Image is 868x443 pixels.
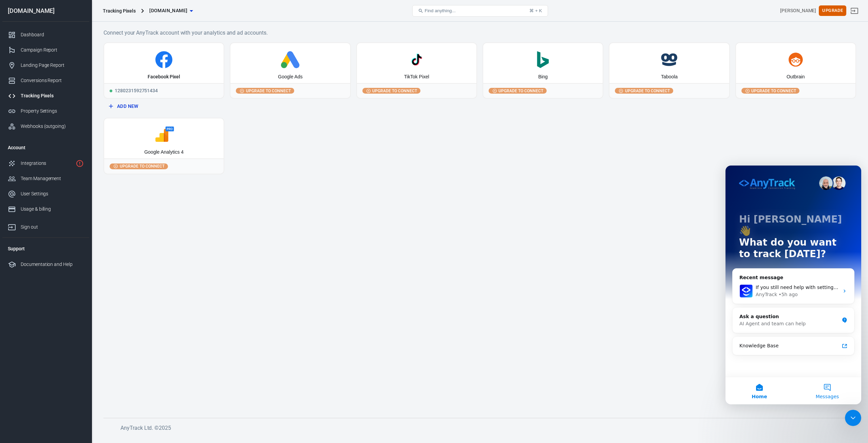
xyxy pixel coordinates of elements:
[21,108,84,115] div: Property Settings
[110,90,112,92] span: Running
[21,31,84,38] div: Dashboard
[2,217,89,235] a: Sign out
[144,149,184,156] div: Google Analytics 4
[404,74,429,80] div: TikTok Pixel
[30,119,520,124] span: If you still need help with setting up your personalized onboarding tracking plan, I’m here to as...
[14,177,114,184] div: Knowledge Base
[780,7,816,14] div: Account id: ihJQPUot
[425,8,456,13] span: Find anything...
[2,27,89,42] a: Dashboard
[21,160,73,167] div: Integrations
[2,186,89,201] a: User Settings
[725,166,861,404] iframe: Intercom live chat
[148,74,180,80] div: Facebook Pixel
[2,103,89,119] a: Property Settings
[2,139,89,156] li: Account
[103,42,224,99] a: Facebook PixelRunning1280231592751434
[2,156,89,171] a: Integrations
[147,4,195,17] button: [DOMAIN_NAME]
[21,123,84,130] div: Webhooks (outgoing)
[21,175,84,182] div: Team Management
[538,74,548,80] div: Bing
[7,142,129,168] div: Ask a questionAI Agent and team can help
[14,148,114,155] div: Ask a question
[483,42,603,99] button: BingUpgrade to connect
[21,224,84,231] div: Sign out
[230,42,351,99] button: Google AdsUpgrade to connect
[609,42,730,99] button: TaboolaUpgrade to connect
[624,88,671,94] span: Upgrade to connect
[356,42,477,99] button: TikTok PixelUpgrade to connect
[10,174,126,187] a: Knowledge Base
[2,88,89,103] a: Tracking Pixels
[846,3,863,19] a: Sign out
[787,74,805,80] div: Outbrain
[21,190,84,197] div: User Settings
[2,8,89,14] div: [DOMAIN_NAME]
[14,155,114,162] div: AI Agent and team can help
[103,118,224,174] button: Google Analytics 4Upgrade to connect
[21,206,84,213] div: Usage & billing
[120,424,629,432] h6: AnyTrack Ltd. © 2025
[2,42,89,58] a: Campaign Report
[845,410,861,426] iframe: Intercom live chat
[90,229,114,233] span: Messages
[2,201,89,217] a: Usage & billing
[735,42,856,99] button: OutbrainUpgrade to connect
[149,6,187,15] span: drive-fast.de
[371,88,418,94] span: Upgrade to connect
[21,92,84,99] div: Tracking Pixels
[104,83,224,98] div: 1280231592751434
[2,73,89,88] a: Conversions Report
[2,58,89,73] a: Landing Page Report
[21,46,84,54] div: Campaign Report
[661,74,678,80] div: Taboola
[529,8,542,13] div: ⌘ + K
[21,261,84,268] div: Documentation and Help
[245,88,292,94] span: Upgrade to connect
[68,212,136,239] button: Messages
[26,229,41,233] span: Home
[2,119,89,134] a: Webhooks (outgoing)
[103,28,856,37] h6: Connect your AnyTrack account with your analytics and ad accounts.
[819,5,846,16] button: Upgrade
[278,74,302,80] div: Google Ads
[2,171,89,186] a: Team Management
[76,159,84,168] svg: 1 networks not verified yet
[497,88,545,94] span: Upgrade to connect
[30,126,52,133] div: AnyTrack
[53,126,72,133] div: • 5h ago
[21,77,84,84] div: Conversions Report
[103,7,136,14] div: Tracking Pixels
[106,100,222,113] button: Add New
[750,88,797,94] span: Upgrade to connect
[21,62,84,69] div: Landing Page Report
[2,240,89,257] li: Support
[412,5,548,17] button: Find anything...⌘ + K
[118,163,166,169] span: Upgrade to connect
